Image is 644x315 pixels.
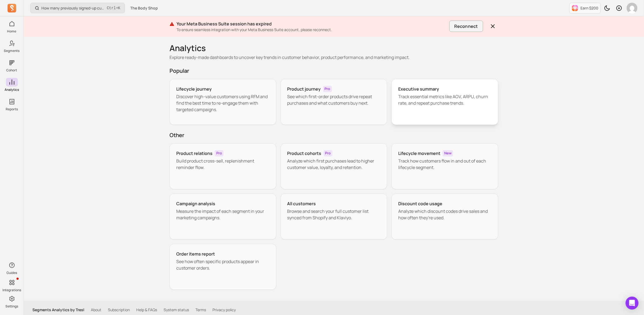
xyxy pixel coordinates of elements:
[398,208,492,221] p: Analyze which discount codes drive sales and how often they're used.
[176,158,270,171] p: Build product cross-sell, replenishment reminder flow.
[6,107,18,111] p: Reports
[449,21,483,32] button: Reconnect
[91,307,101,313] a: About
[287,86,321,92] h3: Product journey
[215,150,224,157] span: Pro
[569,3,601,14] button: Earn $200
[602,3,613,14] button: Toggle dark mode
[195,307,206,313] a: Terms
[176,208,270,221] p: Measure the impact of each segment in your marketing campaigns.
[136,307,157,313] a: Help & FAQs
[398,86,439,92] h3: Executive summary
[177,21,447,27] p: Your Meta Business Suite session has expired
[30,3,125,13] button: How many previously signed-up customers placed their first order this period?Ctrl+K
[287,150,321,157] h3: Product cohorts
[627,3,638,14] img: avatar
[176,150,213,157] h3: Product relations
[398,150,440,157] h3: Lifecycle movement
[398,158,492,171] p: Track how customers flow in and out of each lifecycle segment.
[323,86,332,92] span: Pro
[281,194,387,240] a: All customersBrowse and search your full customer list synced from Shopify and Klaviyo.
[170,67,498,75] h2: Popular
[391,143,498,189] a: Lifecycle movementNewTrack how customers flow in and out of each lifecycle segment.
[287,200,316,207] h3: All customers
[2,288,21,292] p: Integrations
[6,68,17,72] p: Cohort
[398,93,492,106] p: Track essential metrics like AOV, ARPU, churn rate, and repeat purchase trends.
[443,150,453,157] span: New
[170,244,276,290] a: Order items reportSee how often specific products appear in customer orders.
[107,5,116,11] kbd: Ctrl
[107,5,120,11] span: +
[580,5,598,11] p: Earn $200
[4,49,20,53] p: Segments
[287,158,381,171] p: Analyze which first purchases lead to higher customer value, loyalty, and retention.
[398,200,442,207] h3: Discount code usage
[391,194,498,240] a: Discount code usageAnalyze which discount codes drive sales and how often they're used.
[170,194,276,240] a: Campaign analysisMeasure the impact of each segment in your marketing campaigns.
[6,271,17,275] p: Guides
[281,143,387,189] a: Product cohortsProAnalyze which first purchases lead to higher customer value, loyalty, and reten...
[176,93,270,113] p: Discover high-value customers using RFM and find the best time to re-engage them with targeted ca...
[281,79,387,125] a: Product journeyProSee which first-order products drive repeat purchases and what customers buy next.
[130,5,158,11] span: The Body Shop
[108,307,130,313] a: Subscription
[164,307,189,313] a: System status
[177,27,447,32] p: To ensure seamless integration with your Meta Business Suite account, please reconnect.
[176,86,212,92] h3: Lifecycle journey
[41,5,105,11] p: How many previously signed-up customers placed their first order this period?
[170,43,498,53] h1: Analytics
[170,143,276,189] a: Product relationsProBuild product cross-sell, replenishment reminder flow.
[170,131,498,139] h2: Other
[5,304,18,309] p: Settings
[176,258,270,271] p: See how often specific products appear in customer orders.
[287,93,381,106] p: See which first-order products drive repeat purchases and what customers buy next.
[118,6,120,10] kbd: K
[176,251,215,257] h3: Order items report
[176,200,215,207] h3: Campaign analysis
[626,297,639,310] div: Open Intercom Messenger
[324,150,333,157] span: Pro
[170,54,498,61] p: Explore ready-made dashboards to uncover key trends in customer behavior, product performance, an...
[391,79,498,125] a: Executive summaryTrack essential metrics like AOV, ARPU, churn rate, and repeat purchase trends.
[32,307,84,313] p: Segments Analytics by Tresl
[213,307,236,313] a: Privacy policy
[170,79,276,125] a: Lifecycle journeyDiscover high-value customers using RFM and find the best time to re-engage them...
[5,88,19,92] p: Analytics
[6,260,18,276] button: Guides
[7,29,16,34] p: Home
[287,208,381,221] p: Browse and search your full customer list synced from Shopify and Klaviyo.
[127,3,161,13] button: The Body Shop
